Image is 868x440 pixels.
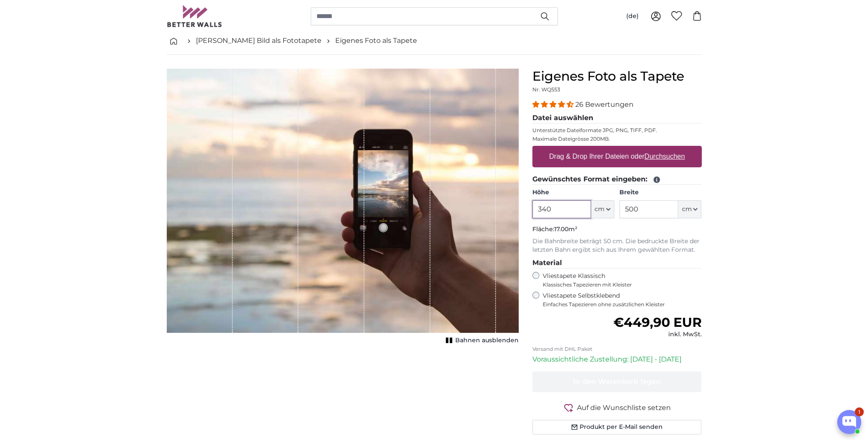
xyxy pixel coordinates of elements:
[167,69,519,347] div: 1 of 1
[167,27,702,55] nav: breadcrumbs
[543,272,694,288] label: Vliestapete Klassisch
[196,36,321,46] a: [PERSON_NAME] Bild als Fototapete
[543,292,702,308] label: Vliestapete Selbstklebend
[532,127,702,134] p: Unterstützte Dateiformate JPG, PNG, TIFF, PDF.
[613,330,701,339] div: inkl. MwSt.
[546,148,688,165] label: Drag & Drop Ihrer Dateien oder
[543,301,702,308] span: Einfaches Tapezieren ohne zusätzlichen Kleister
[455,336,519,345] span: Bahnen ausblenden
[532,354,702,365] p: Voraussichtliche Zustellung: [DATE] - [DATE]
[682,205,691,214] span: cm
[619,188,701,197] label: Breite
[575,100,634,108] span: 26 Bewertungen
[532,113,702,124] legend: Datei auswählen
[167,5,222,27] img: Betterwalls
[543,281,694,288] span: Klassisches Tapezieren mit Kleister
[532,420,702,434] button: Produkt per E-Mail senden
[532,69,702,84] h1: Eigenes Foto als Tapete
[532,258,702,268] legend: Material
[532,225,702,234] p: Fläche:
[532,237,702,254] p: Die Bahnbreite beträgt 50 cm. Die bedruckte Breite der letzten Bahn ergibt sich aus Ihrem gewählt...
[577,403,671,413] span: Auf die Wunschliste setzen
[591,200,614,218] button: cm
[595,205,604,214] span: cm
[532,86,560,93] span: Nr. WQ553
[532,136,702,142] p: Maximale Dateigrösse 200MB.
[532,402,702,413] button: Auf die Wunschliste setzen
[619,9,646,24] button: (de)
[554,225,577,233] span: 17.00m²
[532,346,702,353] p: Versand mit DHL Paket
[573,377,661,386] span: In den Warenkorb legen
[837,410,861,434] button: Open chatbox
[644,153,685,160] u: Durchsuchen
[532,174,702,185] legend: Gewünschtes Format eingeben:
[678,200,701,218] button: cm
[443,335,519,347] button: Bahnen ausblenden
[335,36,417,46] a: Eigenes Foto als Tapete
[532,100,575,108] span: 4.54 stars
[855,407,864,416] div: 1
[613,314,701,330] span: €449,90 EUR
[532,371,702,392] button: In den Warenkorb legen
[532,188,614,197] label: Höhe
